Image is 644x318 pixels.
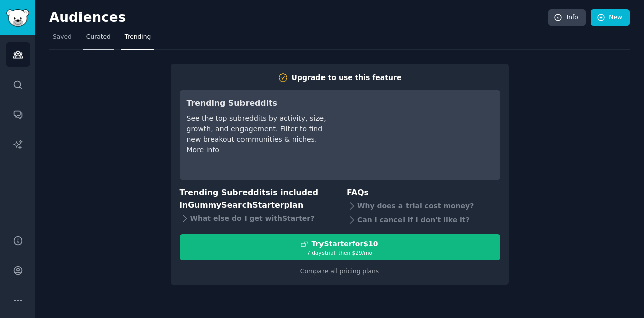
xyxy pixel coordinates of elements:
[187,146,219,154] a: More info
[548,9,586,26] a: Info
[187,113,328,145] div: See the top subreddits by activity, size, growth, and engagement. Filter to find new breakout com...
[300,268,379,275] a: Compare all pricing plans
[53,33,72,42] span: Saved
[188,200,284,210] span: GummySearch Starter
[347,213,500,227] div: Can I cancel if I don't like it?
[311,238,378,249] div: Try Starter for $10
[180,249,500,256] div: 7 days trial, then $ 29 /mo
[121,29,154,50] a: Trending
[347,187,500,199] h3: FAQs
[49,29,75,50] a: Saved
[49,10,548,26] h2: Audiences
[292,72,402,83] div: Upgrade to use this feature
[187,97,328,110] h3: Trending Subreddits
[180,234,500,260] button: TryStarterfor$107 daystrial, then $29/mo
[83,29,114,50] a: Curated
[180,187,333,211] h3: Trending Subreddits is included in plan
[86,33,111,42] span: Curated
[6,9,29,27] img: GummySearch logo
[125,33,151,42] span: Trending
[180,211,333,225] div: What else do I get with Starter ?
[591,9,630,26] a: New
[347,199,500,213] div: Why does a trial cost money?
[342,97,493,173] iframe: YouTube video player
